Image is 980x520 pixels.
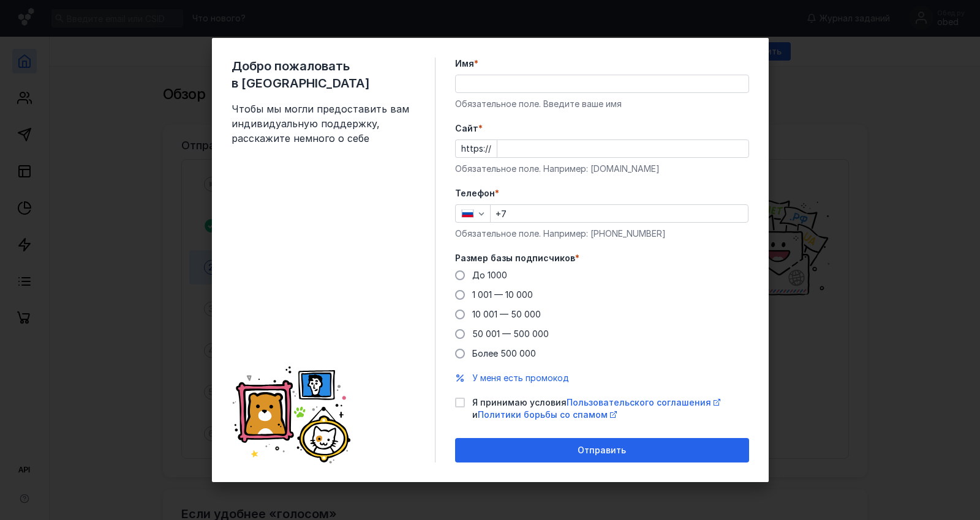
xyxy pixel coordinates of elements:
[455,163,749,175] div: Обязательное поле. Например: [DOMAIN_NAME]
[472,329,549,339] span: 50 001 — 500 000
[455,438,749,462] button: Отправить
[567,397,711,407] span: Пользовательского соглашения
[472,373,569,383] span: У меня есть промокод
[472,270,507,280] span: До 1000
[455,252,575,264] span: Размер базы подписчиков
[232,58,415,92] span: Добро пожаловать в [GEOGRAPHIC_DATA]
[455,98,749,110] div: Обязательное поле. Введите ваше имя
[455,58,474,70] span: Имя
[472,309,541,319] span: 10 001 — 50 000
[478,409,617,420] a: Политики борьбы со спамом
[567,397,720,407] a: Пользовательского соглашения
[472,348,536,358] span: Более 500 000
[472,289,533,300] span: 1 001 — 10 000
[578,445,626,456] span: Отправить
[455,228,749,240] div: Обязательное поле. Например: [PHONE_NUMBER]
[232,102,415,146] span: Чтобы мы могли предоставить вам индивидуальную поддержку, расскажите немного о себе
[455,122,478,135] span: Cайт
[478,409,608,420] span: Политики борьбы со спамом
[472,372,569,384] button: У меня есть промокод
[455,187,495,199] span: Телефон
[472,396,749,421] span: Я принимаю условия и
